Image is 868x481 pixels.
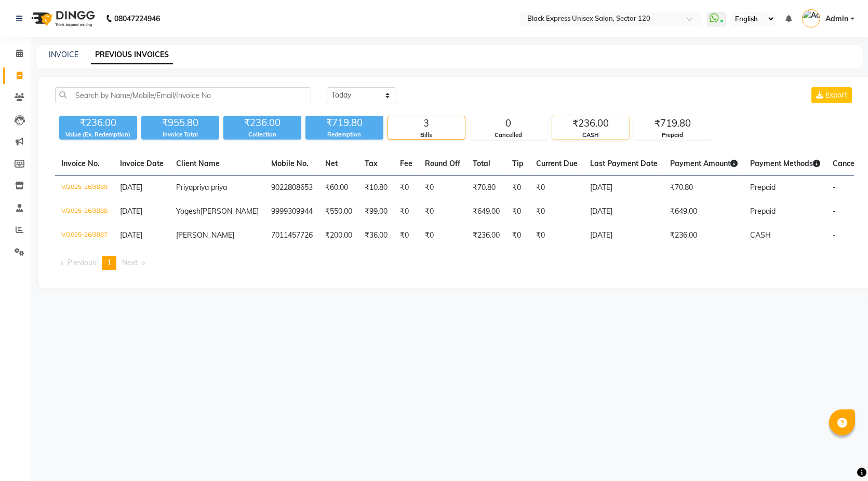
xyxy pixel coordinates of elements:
[466,200,506,224] td: ₹649.00
[750,230,771,240] span: CASH
[120,159,164,168] span: Invoice Date
[530,176,584,200] td: ₹0
[419,176,466,200] td: ₹0
[584,176,664,200] td: [DATE]
[305,130,383,139] div: Redemption
[664,224,744,248] td: ₹236.00
[271,159,309,168] span: Mobile No.
[833,207,836,216] span: -
[750,159,820,168] span: Payment Methods
[388,116,465,131] div: 3
[55,200,114,224] td: V/2025-26/3888
[394,200,419,224] td: ₹0
[833,230,836,240] span: -
[193,183,227,192] span: priya priya
[388,131,465,140] div: Bills
[319,176,358,200] td: ₹60.00
[506,224,530,248] td: ₹0
[55,224,114,248] td: V/2025-26/3887
[634,131,711,140] div: Prepaid
[466,176,506,200] td: ₹70.80
[811,87,852,103] button: Export
[49,50,78,59] a: INVOICE
[305,116,383,130] div: ₹719.80
[419,224,466,248] td: ₹0
[59,116,137,130] div: ₹236.00
[319,224,358,248] td: ₹200.00
[825,90,847,100] span: Export
[365,159,378,168] span: Tax
[394,176,419,200] td: ₹0
[59,130,137,139] div: Value (Ex. Redemption)
[223,116,301,130] div: ₹236.00
[552,131,629,140] div: CASH
[265,224,319,248] td: 7011457726
[68,258,96,267] span: Previous
[584,224,664,248] td: [DATE]
[120,230,142,240] span: [DATE]
[141,130,219,139] div: Invoice Total
[325,159,338,168] span: Net
[319,200,358,224] td: ₹550.00
[750,183,776,192] span: Prepaid
[120,207,142,216] span: [DATE]
[470,116,547,131] div: 0
[425,159,460,168] span: Round Off
[358,224,394,248] td: ₹36.00
[91,46,173,64] a: PREVIOUS INVOICES
[670,159,738,168] span: Payment Amount
[470,131,547,140] div: Cancelled
[107,258,111,267] span: 1
[61,159,100,168] span: Invoice No.
[750,207,776,216] span: Prepaid
[176,207,201,216] span: Yogesh
[802,9,820,28] img: Admin
[201,207,259,216] span: [PERSON_NAME]
[26,4,98,33] img: logo
[358,176,394,200] td: ₹10.80
[634,116,711,131] div: ₹719.80
[122,258,138,267] span: Next
[419,200,466,224] td: ₹0
[825,13,848,24] span: Admin
[664,200,744,224] td: ₹649.00
[584,200,664,224] td: [DATE]
[512,159,524,168] span: Tip
[664,176,744,200] td: ₹70.80
[358,200,394,224] td: ₹99.00
[530,200,584,224] td: ₹0
[552,116,629,131] div: ₹236.00
[114,4,160,33] b: 08047224946
[141,116,219,130] div: ₹955.80
[473,159,490,168] span: Total
[55,87,311,103] input: Search by Name/Mobile/Email/Invoice No
[536,159,578,168] span: Current Due
[176,183,193,192] span: Priya
[176,159,220,168] span: Client Name
[400,159,412,168] span: Fee
[120,183,142,192] span: [DATE]
[176,230,234,240] span: [PERSON_NAME]
[506,176,530,200] td: ₹0
[466,224,506,248] td: ₹236.00
[833,183,836,192] span: -
[530,224,584,248] td: ₹0
[223,130,301,139] div: Collection
[265,176,319,200] td: 9022808653
[506,200,530,224] td: ₹0
[590,159,658,168] span: Last Payment Date
[394,224,419,248] td: ₹0
[55,256,854,270] nav: Pagination
[265,200,319,224] td: 9999309944
[55,176,114,200] td: V/2025-26/3889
